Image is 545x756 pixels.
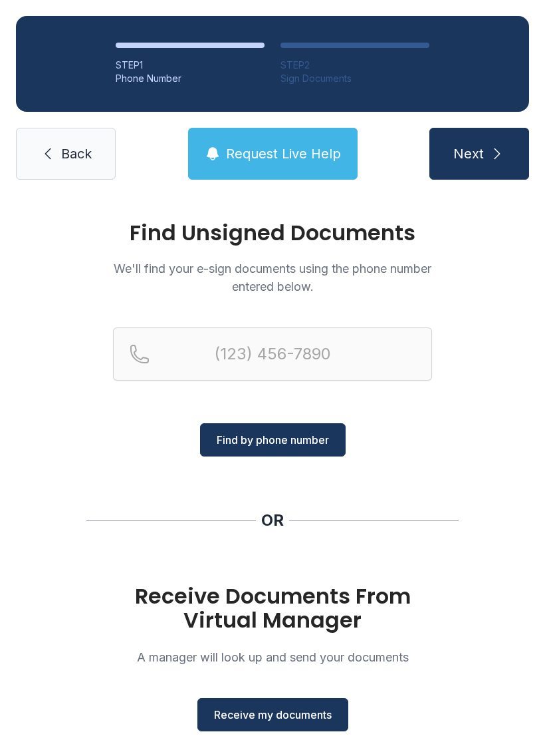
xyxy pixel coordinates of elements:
[116,72,265,85] div: Phone Number
[214,707,332,723] span: Receive my documents
[217,432,329,448] span: Find by phone number
[261,510,284,531] div: OR
[280,72,429,85] div: Sign Documents
[113,222,432,244] h1: Find Unsigned Documents
[226,144,341,163] span: Request Live Help
[61,144,92,163] span: Back
[113,327,432,381] input: Reservation phone number
[280,59,429,72] div: STEP 2
[113,648,432,666] p: A manager will look up and send your documents
[113,260,432,295] p: We'll find your e-sign documents using the phone number entered below.
[453,144,484,163] span: Next
[113,584,432,632] h1: Receive Documents From Virtual Manager
[116,59,265,72] div: STEP 1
